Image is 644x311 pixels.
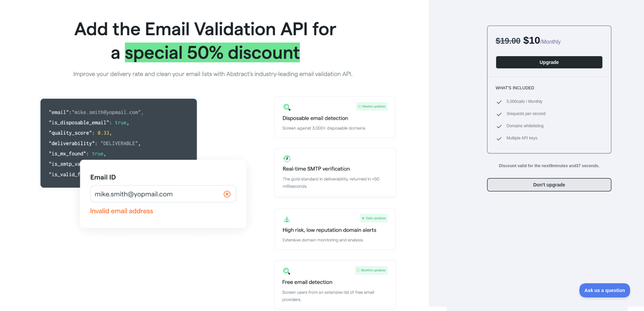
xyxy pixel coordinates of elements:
[523,35,540,46] span: $ 10
[496,56,603,69] button: Upgrade
[540,39,560,45] span: / Monthly
[487,178,612,192] button: Don't upgrade
[496,36,520,45] span: $ 19.00
[507,135,537,142] span: Multiple API keys
[496,85,603,91] h3: What's included
[507,111,546,118] span: 3 requests per second
[32,12,396,311] img: Offer
[579,283,630,297] iframe: Toggle Customer Support
[507,123,543,130] span: Domains whitelisting
[499,163,599,168] strong: Discount valid for the next 9 minutes and 37 seconds.
[507,99,542,106] span: 5,000 calls / Monthly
